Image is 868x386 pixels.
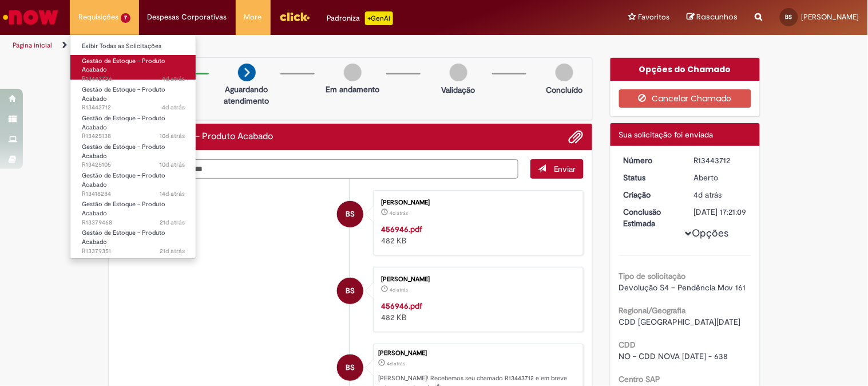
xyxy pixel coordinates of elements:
[117,159,519,179] textarea: Digite sua mensagem aqui...
[694,155,747,166] div: R13443712
[160,247,185,255] span: 21d atrás
[337,278,363,304] div: Bianca Onorio Da Rocha Santos
[82,247,185,256] span: R13379351
[554,164,576,174] span: Enviar
[148,11,227,23] span: Despesas Corporativas
[160,247,185,255] time: 08/08/2025 10:49:46
[326,84,379,95] p: Em andamento
[82,218,185,227] span: R13379468
[82,114,165,132] span: Gestão de Estoque – Produto Acabado
[70,84,196,108] a: Aberto R13443712 : Gestão de Estoque – Produto Acabado
[346,354,355,381] span: BS
[619,129,714,140] span: Sua solicitação foi enviada
[160,160,185,169] span: 10d atrás
[381,199,572,206] div: [PERSON_NAME]
[82,160,185,170] span: R13425105
[346,200,355,228] span: BS
[82,171,165,189] span: Gestão de Estoque – Produto Acabado
[160,132,185,140] time: 18/08/2025 14:32:16
[619,305,686,316] b: Regional/Geografia
[615,172,685,183] dt: Status
[82,200,165,218] span: Gestão de Estoque – Produto Acabado
[82,143,165,160] span: Gestão de Estoque – Produto Acabado
[615,155,685,166] dt: Número
[390,286,408,293] time: 25/08/2025 11:19:51
[162,74,185,83] time: 25/08/2025 11:23:45
[569,129,584,144] button: Adicionar anexos
[378,350,577,357] div: [PERSON_NAME]
[687,12,738,23] a: Rascunhos
[244,11,262,23] span: More
[160,190,185,198] span: 14d atrás
[1,6,60,29] img: ServiceNow
[694,172,747,183] div: Aberto
[381,276,572,283] div: [PERSON_NAME]
[694,190,722,200] time: 25/08/2025 11:21:06
[619,374,661,384] b: Centro SAP
[381,300,572,323] div: 482 KB
[381,301,422,311] a: 456946.pdf
[70,227,196,251] a: Aberto R13379351 : Gestão de Estoque – Produto Acabado
[82,190,185,199] span: R13418284
[162,103,185,112] span: 4d atrás
[802,12,859,22] span: [PERSON_NAME]
[619,317,741,327] span: CDD [GEOGRAPHIC_DATA][DATE]
[70,141,196,166] a: Aberto R13425105 : Gestão de Estoque – Produto Acabado
[160,190,185,198] time: 14/08/2025 15:38:10
[160,132,185,140] span: 10d atrás
[442,84,475,96] p: Validação
[78,11,118,23] span: Requisições
[786,13,792,21] span: BS
[556,64,573,81] img: img-circle-grey.png
[82,74,185,84] span: R13443726
[82,57,165,74] span: Gestão de Estoque – Produto Acabado
[160,218,185,227] time: 08/08/2025 10:54:50
[160,218,185,227] span: 21d atrás
[619,89,751,108] button: Cancelar Chamado
[327,11,393,25] div: Padroniza
[346,277,355,305] span: BS
[639,11,670,23] span: Favoritos
[70,170,196,194] a: Aberto R13418284 : Gestão de Estoque – Produto Acabado
[82,85,165,103] span: Gestão de Estoque – Produto Acabado
[381,224,422,234] a: 456946.pdf
[337,355,363,381] div: Bianca Onorio Da Rocha Santos
[390,210,408,216] time: 25/08/2025 11:19:56
[694,206,747,218] div: [DATE] 17:21:09
[387,360,405,367] span: 4d atrás
[387,360,405,367] time: 25/08/2025 11:21:06
[70,198,196,223] a: Aberto R13379468 : Gestão de Estoque – Produto Acabado
[365,11,393,25] p: +GenAi
[381,223,572,246] div: 482 KB
[82,132,185,141] span: R13425138
[697,11,738,22] span: Rascunhos
[70,112,196,137] a: Aberto R13425138 : Gestão de Estoque – Produto Acabado
[530,159,584,179] button: Enviar
[160,160,185,169] time: 18/08/2025 14:26:36
[279,8,310,25] img: click_logo_yellow_360x200.png
[611,58,760,81] div: Opções do Chamado
[9,35,570,56] ul: Trilhas de página
[619,340,636,350] b: CDD
[390,210,408,216] span: 4d atrás
[619,282,746,293] span: Devolução S4 – Pendência Mov 161
[337,201,363,227] div: Bianca Onorio Da Rocha Santos
[70,40,196,53] a: Exibir Todas as Solicitações
[390,286,408,293] span: 4d atrás
[344,64,362,81] img: img-circle-grey.png
[121,13,130,23] span: 7
[615,189,685,200] dt: Criação
[619,271,686,281] b: Tipo de solicitação
[619,351,728,361] span: NO - CDD NOVA [DATE] - 638
[219,84,275,107] p: Aguardando atendimento
[162,74,185,83] span: 4d atrás
[82,229,165,246] span: Gestão de Estoque – Produto Acabado
[546,84,582,96] p: Concluído
[450,64,467,81] img: img-circle-grey.png
[162,103,185,112] time: 25/08/2025 11:21:07
[238,64,256,81] img: arrow-next.png
[70,34,196,259] ul: Requisições
[70,55,196,80] a: Aberto R13443726 : Gestão de Estoque – Produto Acabado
